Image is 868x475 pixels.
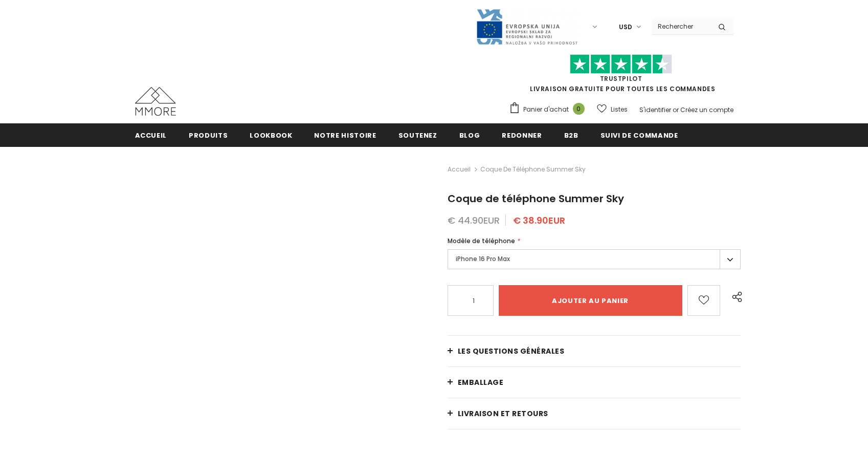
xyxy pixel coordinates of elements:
span: Redonner [502,131,542,140]
span: or [673,105,679,114]
span: Accueil [135,131,167,140]
span: € 44.90EUR [448,214,500,227]
label: iPhone 16 Pro Max [448,249,741,269]
span: 0 [573,103,585,115]
img: Faites confiance aux étoiles pilotes [570,54,672,74]
span: soutenez [398,131,437,140]
span: Livraison et retours [458,408,548,419]
a: TrustPilot [600,74,642,83]
span: USD [619,22,632,32]
span: Blog [459,131,480,140]
a: B2B [564,123,578,146]
a: Suivi de commande [600,123,678,146]
a: Lookbook [250,123,292,146]
span: Modèle de téléphone [448,236,515,245]
img: Cas MMORE [135,87,176,116]
span: Panier d'achat [523,104,569,115]
input: Ajouter au panier [499,285,682,316]
a: EMBALLAGE [448,367,741,398]
span: Les questions générales [458,346,565,356]
img: Javni Razpis [476,8,578,46]
a: Panier d'achat 0 [509,102,590,117]
a: Listes [597,100,628,118]
a: Produits [189,123,228,146]
a: Blog [459,123,480,146]
span: € 38.90EUR [513,214,565,227]
span: Lookbook [250,131,292,140]
span: Coque de téléphone Summer Sky [448,191,624,206]
span: LIVRAISON GRATUITE POUR TOUTES LES COMMANDES [509,59,733,93]
span: Coque de téléphone Summer Sky [480,163,586,176]
a: S'identifier [639,105,671,114]
span: Notre histoire [314,131,376,140]
span: Suivi de commande [600,131,678,140]
a: Livraison et retours [448,398,741,429]
a: soutenez [398,123,437,146]
a: Javni Razpis [476,22,578,31]
a: Accueil [448,163,471,176]
span: Produits [189,131,228,140]
span: EMBALLAGE [458,377,504,387]
span: Listes [611,104,628,115]
a: Créez un compte [680,105,733,114]
input: Search Site [652,19,710,34]
a: Notre histoire [314,123,376,146]
a: Redonner [502,123,542,146]
a: Les questions générales [448,336,741,366]
a: Accueil [135,123,167,146]
span: B2B [564,131,578,140]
